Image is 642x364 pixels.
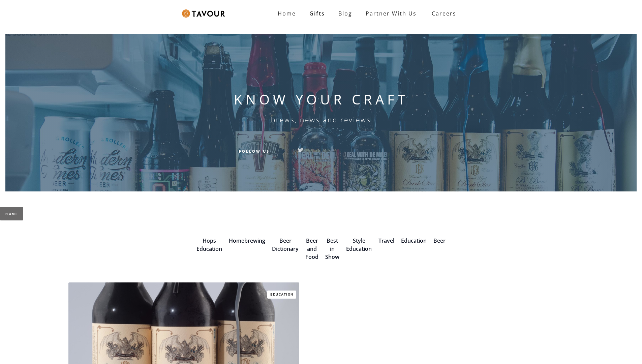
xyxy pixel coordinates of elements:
strong: Home [278,10,296,17]
a: Best in Show [325,237,339,261]
strong: Careers [432,7,456,20]
a: Beer Dictionary [272,237,299,252]
h6: brews, news and reviews [271,116,371,124]
a: Careers [423,4,461,23]
a: Beer and Food [305,237,318,261]
a: Style Education [346,237,372,252]
a: Education [267,291,296,299]
a: Partner with Us [359,7,423,20]
a: Education [401,237,427,244]
a: Gifts [303,7,332,20]
a: Travel [378,237,394,244]
a: Hops Education [196,237,222,252]
a: Home [271,7,303,20]
h1: KNOW YOUR CRAFT [234,91,408,108]
a: Beer [433,237,446,244]
a: Blog [332,7,359,20]
h6: Follow Us [239,148,270,154]
a: Homebrewing [229,237,265,244]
